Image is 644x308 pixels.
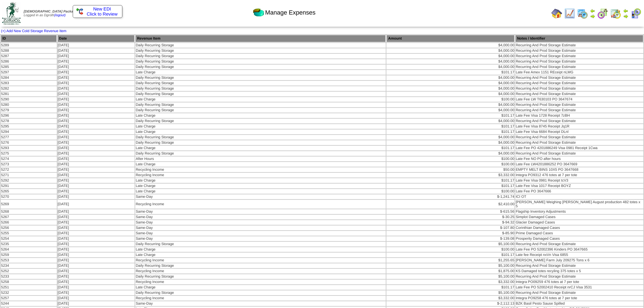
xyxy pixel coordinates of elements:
[135,157,386,161] td: After Hours
[135,178,386,183] td: Late Charge
[623,8,628,14] img: arrowleft.gif
[1,29,66,33] a: (+) Add New Cold Storage Revenue Item
[135,226,386,230] td: Same-Day
[387,103,514,107] div: $4,000.00
[135,113,386,118] td: Late Charge
[1,200,57,209] td: 5269
[135,146,386,150] td: Late Charge
[387,302,514,306] div: $-2,112.13
[515,178,643,183] td: Late Fee Visa 0981 Receipt tcV3
[387,195,514,199] div: $-1,241.74
[57,54,135,58] td: [DATE]
[1,236,57,241] td: 5254
[57,81,135,86] td: [DATE]
[515,86,643,91] td: Recurring And Prod Storage Estimate
[57,119,135,123] td: [DATE]
[515,215,643,219] td: Simplot Damaged Cases
[57,157,135,161] td: [DATE]
[515,135,643,140] td: Recurring And Prod Storage Estimate
[135,35,386,42] th: Revenue Item
[1,184,57,188] td: 5291
[515,247,643,252] td: Late Fee PO 52002396 Kinders PO 3647665
[515,253,643,257] td: Late fee Receipt nxVn Visa 6855
[387,247,514,252] div: $100.00
[387,81,514,85] div: $4,000.00
[57,247,135,252] td: [DATE]
[135,65,386,69] td: Daily Recurring Storage
[57,102,135,107] td: [DATE]
[515,43,643,48] td: Recurring And Prod Storage Estimate
[135,54,386,58] td: Daily Recurring Storage
[135,102,386,107] td: Daily Recurring Storage
[57,43,135,48] td: [DATE]
[57,167,135,172] td: [DATE]
[24,10,80,17] span: Logged in as Dgroth
[387,220,514,224] div: $-94.32
[1,102,57,107] td: 5280
[387,108,514,112] div: $4,000.00
[1,263,57,268] td: 5234
[253,7,264,18] img: pie_chart2.png
[135,48,386,53] td: Daily Recurring Storage
[1,167,57,172] td: 5272
[515,258,643,263] td: [PERSON_NAME] Farm July 209275 Tons x 6
[1,81,57,86] td: 5283
[387,151,514,156] div: $4,000.00
[515,108,643,113] td: Recurring And Prod Storage Estimate
[515,242,643,246] td: Recurring And Prod Storage Estimate
[135,151,386,156] td: Daily Recurring Storage
[57,124,135,129] td: [DATE]
[515,173,643,177] td: Integra PO9312 476 totes at 7 per tote
[57,48,135,53] td: [DATE]
[57,108,135,113] td: [DATE]
[387,49,514,53] div: $4,000.00
[1,296,57,301] td: 5257
[577,8,588,19] img: calendarprod.gif
[387,258,514,262] div: $1,255.65
[135,189,386,194] td: Late Charge
[135,247,386,252] td: Late Charge
[1,157,57,161] td: 5274
[1,151,57,156] td: 5275
[135,290,386,295] td: Daily Recurring Storage
[1,129,57,134] td: 5294
[515,236,643,241] td: Prosperity Damaged Cases
[76,6,119,17] a: New EDI Click to Review
[1,70,57,75] td: 5297
[135,200,386,209] td: Recycling Income
[1,290,57,295] td: 5232
[135,258,386,263] td: Recycling Income
[57,274,135,279] td: [DATE]
[387,264,514,268] div: $5,100.00
[76,8,83,15] img: ediSmall.gif
[387,173,514,177] div: $3,332.00
[387,275,514,279] div: $5,100.00
[1,258,57,263] td: 5253
[387,215,514,219] div: $-30.25
[387,135,514,139] div: $4,000.00
[515,75,643,80] td: Recurring And Prod Storage Estimate
[387,65,514,69] div: $4,000.00
[515,209,643,214] td: Flagship Inventory Adjustments
[57,59,135,64] td: [DATE]
[1,231,57,236] td: 5255
[387,242,514,246] div: $5,100.00
[57,86,135,91] td: [DATE]
[515,70,643,75] td: Late Fee Amex 1151 REceipt nLMG
[1,285,57,290] td: 5251
[24,10,80,14] span: [DEMOGRAPHIC_DATA] Packaging
[564,8,575,19] img: line_graph.gif
[515,296,643,301] td: Integra PO9258 476 totes at 7 per tote
[515,226,643,230] td: Corinthian Damaged Cases
[387,114,514,118] div: $101.17
[387,162,514,166] div: $100.00
[515,97,643,102] td: Late Fee LW T630103 PO 3647674
[387,146,514,150] div: $101.17
[610,8,621,19] img: calendarinout.gif
[630,8,641,19] img: calendarcustomer.gif
[1,135,57,140] td: 5277
[135,301,386,306] td: Same-Day
[135,70,386,75] td: Late Charge
[515,129,643,134] td: Late Fee Visa 6684 Receipt DLnl
[1,92,57,96] td: 5281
